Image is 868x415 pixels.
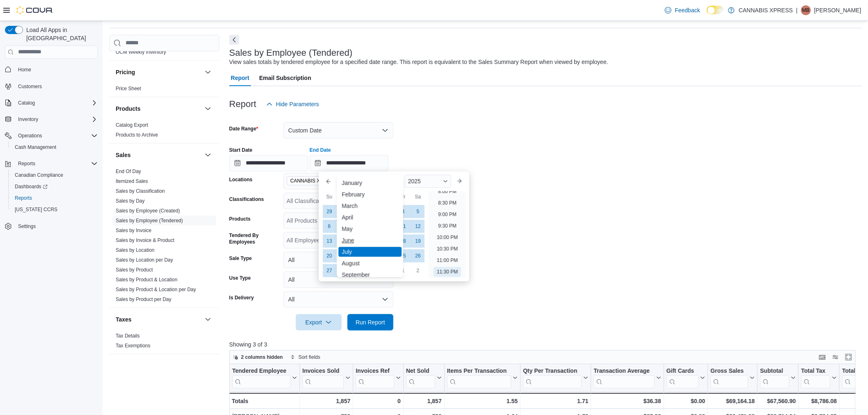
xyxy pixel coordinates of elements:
input: Press the down key to open a popover containing a calendar. [229,155,308,171]
div: June [338,235,402,245]
a: Home [15,65,34,75]
button: Enter fullscreen [844,352,854,362]
button: Invoices Ref [356,367,400,388]
h3: Sales by Employee (Tendered) [229,48,353,58]
button: Catalog [2,97,101,109]
div: Products [109,120,219,143]
span: Sales by Location per Day [116,257,173,263]
span: Load All Apps in [GEOGRAPHIC_DATA] [23,26,98,42]
a: Sales by Location per Day [116,257,173,263]
button: 2 columns hidden [230,352,286,362]
button: Pricing [203,67,213,77]
span: Catalog [15,98,98,108]
button: Catalog [15,98,38,108]
button: Previous Month [322,175,335,188]
a: Catalog Export [116,122,148,128]
span: Canadian Compliance [11,170,98,180]
span: Sales by Product per Day [116,296,171,303]
div: Subtotal [760,367,789,388]
span: Home [18,66,31,73]
h3: Sales [116,151,131,159]
span: [US_STATE] CCRS [15,206,57,213]
ul: Time [429,191,466,278]
div: day-4 [397,205,410,218]
button: Sales [116,151,201,159]
button: Operations [2,130,101,141]
div: day-12 [411,220,425,233]
input: Dark Mode [707,6,724,14]
span: Settings [15,221,98,231]
a: Cash Management [11,142,59,152]
img: Cova [16,6,53,14]
div: May [338,224,402,234]
span: Price Sheet [116,85,141,92]
div: Sales [109,166,219,308]
div: Tendered Employee [232,367,290,375]
span: Run Report [356,318,385,326]
button: Inventory [15,114,41,124]
div: $69,164.18 [710,396,755,406]
div: Transaction Average [594,367,654,388]
div: Maggie Baillargeon [801,5,811,15]
span: CANNABIS XPRESS - Ridgetown (Main Street) [287,176,365,185]
span: Sales by Product & Location [116,276,178,283]
button: Display options [831,352,841,362]
div: July, 2025 [322,204,425,278]
a: [US_STATE] CCRS [11,205,61,214]
button: Reports [8,192,101,204]
div: day-11 [397,220,410,233]
span: Operations [18,132,42,139]
button: Canadian Compliance [8,169,101,181]
span: Sales by Location [116,247,155,253]
a: Sales by Employee (Created) [116,208,180,214]
span: CANNABIS XPRESS - [GEOGRAPHIC_DATA] ([GEOGRAPHIC_DATA]) [290,177,354,185]
span: Customers [15,81,98,91]
p: Showing 3 of 3 [229,340,862,349]
div: 1,857 [406,396,441,406]
li: 11:30 PM [434,267,461,277]
div: Totals [232,396,297,406]
div: Pricing [109,84,219,97]
li: 8:30 PM [435,198,460,208]
a: Sales by Invoice [116,228,151,233]
div: Items Per Transaction [447,367,511,375]
h3: Pricing [116,68,135,76]
span: Dark Mode [707,14,707,15]
a: Tax Exemptions [116,343,151,349]
div: day-29 [323,205,336,218]
div: Qty Per Transaction [523,367,582,388]
span: Operations [15,131,98,141]
div: Transaction Average [594,367,654,375]
a: Feedback [662,2,703,18]
span: Cash Management [15,144,56,150]
span: Inventory [18,116,38,123]
button: Next [229,35,239,45]
span: Dashboards [11,182,98,192]
span: Feedback [675,6,700,14]
button: Transaction Average [594,367,661,388]
div: Gift Cards [666,367,699,375]
span: Sales by Classification [116,188,165,194]
span: Sales by Employee (Tendered) [116,217,183,224]
div: Fr [397,190,410,203]
button: Net Sold [406,367,441,388]
button: All [283,252,393,268]
span: Settings [18,223,36,230]
div: Total Tax [801,367,830,388]
span: Canadian Compliance [15,172,63,178]
button: Home [2,64,101,75]
label: Sale Type [229,255,252,262]
a: Itemized Sales [116,178,148,184]
li: 9:30 PM [435,221,460,231]
a: End Of Day [116,169,141,174]
div: Gift Card Sales [666,367,699,388]
div: Invoices Ref [356,367,394,375]
nav: Complex example [5,60,98,254]
span: Email Subscription [259,70,311,86]
a: Sales by Location [116,247,155,253]
div: February [338,189,402,199]
div: Invoices Ref [356,367,394,388]
div: Total Tax [801,367,830,375]
span: Reports [11,193,98,203]
div: $0.00 [666,396,705,406]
